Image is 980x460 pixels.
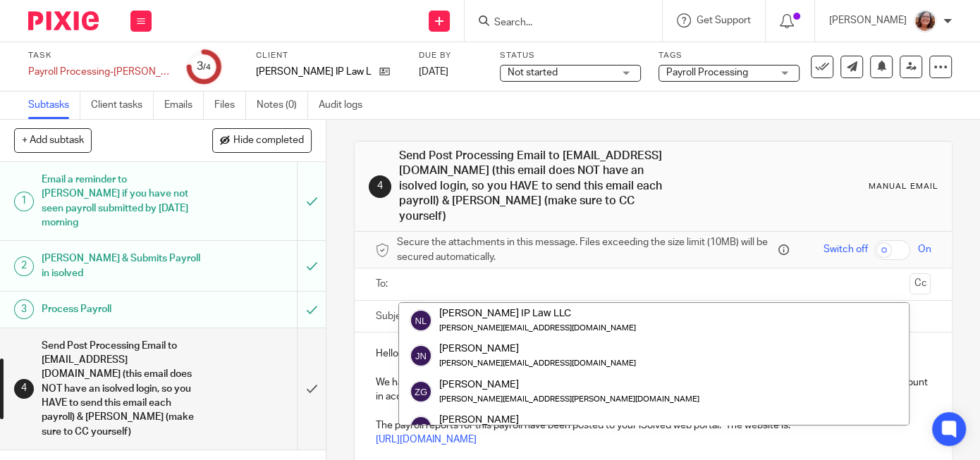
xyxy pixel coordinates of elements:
p: [PERSON_NAME] IP Law LLC [256,65,372,79]
button: + Add subtask [14,128,92,152]
div: 1 [14,192,34,211]
input: Search [493,17,620,30]
h1: Send Post Processing Email to [EMAIL_ADDRESS][DOMAIN_NAME] (this email does NOT have an isolved l... [399,149,684,224]
span: Not started [508,68,558,77]
a: Files [214,92,246,119]
button: Hide completed [212,128,312,152]
p: [PERSON_NAME] [829,13,907,27]
div: 4 [14,379,34,399]
div: 3 [197,58,211,75]
div: 2 [14,256,34,276]
div: [PERSON_NAME] IP Law LLC [439,306,636,321]
span: Secure the attachments in this message. Files exceeding the size limit (10MB) will be secured aut... [397,235,775,264]
small: [PERSON_NAME][EMAIL_ADDRESS][PERSON_NAME][DOMAIN_NAME] [439,395,699,403]
a: Notes (0) [257,92,308,119]
small: [PERSON_NAME][EMAIL_ADDRESS][DOMAIN_NAME] [439,359,636,367]
label: Client [256,50,401,61]
small: [PERSON_NAME][EMAIL_ADDRESS][DOMAIN_NAME] [439,324,636,332]
a: Audit logs [319,92,373,119]
h1: [PERSON_NAME] & Submits Payroll in isolved [42,248,202,284]
a: Subtasks [28,92,80,119]
label: Task [28,50,169,61]
div: [PERSON_NAME] [439,413,636,427]
button: Cc [909,273,931,294]
div: 3 [14,299,34,319]
span: Hide completed [233,135,304,147]
div: [PERSON_NAME] [439,378,699,392]
label: Due by [419,50,482,61]
span: [DATE] [419,67,448,77]
div: 4 [369,175,391,198]
div: [PERSON_NAME] [439,342,636,356]
a: Client tasks [91,92,154,119]
small: /4 [203,63,211,71]
label: Tags [659,50,800,61]
h1: Email a reminder to [PERSON_NAME] if you have not seen payroll submitted by [DATE] morning [42,169,202,233]
a: [URL][DOMAIN_NAME] [376,435,477,445]
img: svg%3E [410,344,432,367]
label: Status [500,50,641,61]
img: Pixie [28,11,99,30]
p: Hello, [376,347,931,361]
label: Subject: [376,309,412,323]
p: The payroll reports for this payroll have been posted to your iSolved web portal. The website is: [376,418,931,433]
p: We have processed your payroll for . The total amount that will be withdrawn from your business a... [376,375,931,404]
span: Payroll Processing [666,68,748,77]
h1: Process Payroll [42,299,202,320]
img: svg%3E [410,380,432,403]
a: Emails [164,92,204,119]
span: On [917,242,931,256]
div: Payroll Processing-[PERSON_NAME] IP Law - Bi-Weekly-[DATE] [28,65,169,79]
span: Get Support [697,15,751,25]
h1: Send Post Processing Email to [EMAIL_ADDRESS][DOMAIN_NAME] (this email does NOT have an isolved l... [42,335,202,443]
img: svg%3E [410,309,432,332]
div: Payroll Processing-Nielsen IP Law - Bi-Weekly-Friday [28,65,169,79]
div: Manual email [868,181,938,192]
span: Switch off [823,242,867,256]
img: LB%20Reg%20Headshot%208-2-23.jpg [914,10,936,32]
img: svg%3E [410,416,432,438]
label: To: [376,277,391,291]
